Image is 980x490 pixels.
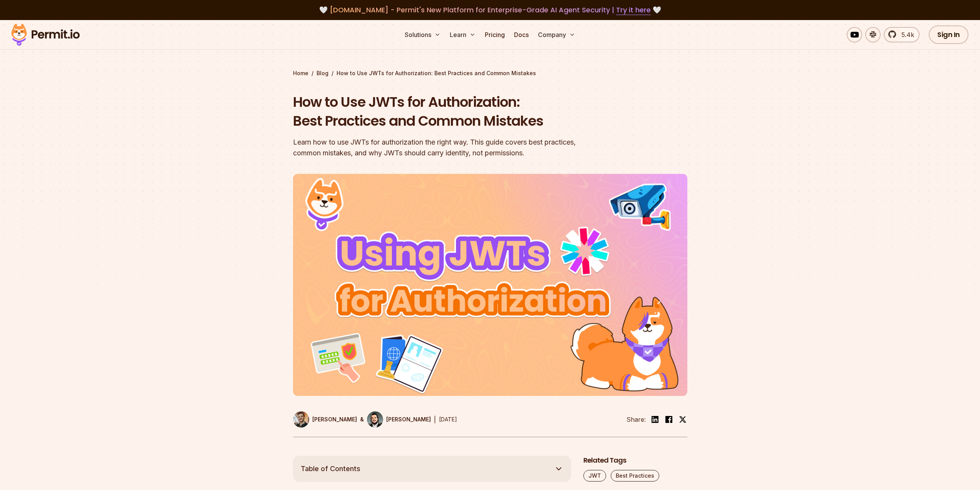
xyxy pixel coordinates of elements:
[627,415,646,424] li: Share:
[434,415,436,424] div: |
[439,416,457,423] time: [DATE]
[293,411,357,428] a: [PERSON_NAME]
[402,27,444,42] button: Solutions
[884,27,920,42] a: 5.4k
[293,93,589,131] h1: How to Use JWTs for Authorization: Best Practices and Common Mistakes
[330,5,651,15] span: [DOMAIN_NAME] - Permit's New Platform for Enterprise-Grade AI Agent Security |
[293,69,687,77] div: / /
[317,69,328,77] a: Blog
[616,5,651,15] a: Try it here
[293,69,308,77] a: Home
[360,416,364,423] p: &
[897,30,914,39] span: 5.4k
[293,456,571,482] button: Table of Contents
[447,27,479,42] button: Learn
[650,415,660,424] img: linkedin
[293,137,589,158] div: Learn how to use JWTs for authorization the right way. This guide covers best practices, common m...
[8,22,83,48] img: Permit logo
[664,415,673,424] img: facebook
[301,463,360,474] span: Table of Contents
[386,416,431,423] p: [PERSON_NAME]
[611,470,659,482] a: Best Practices
[312,416,357,423] p: [PERSON_NAME]
[679,416,687,423] img: twitter
[511,27,532,42] a: Docs
[929,25,968,44] a: Sign In
[583,470,606,482] a: JWT
[535,27,578,42] button: Company
[18,5,962,15] div: 🤍 🤍
[367,411,383,428] img: Gabriel L. Manor
[482,27,508,42] a: Pricing
[293,174,687,396] img: How to Use JWTs for Authorization: Best Practices and Common Mistakes
[583,456,687,465] h2: Related Tags
[293,411,309,428] img: Daniel Bass
[367,411,431,428] a: [PERSON_NAME]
